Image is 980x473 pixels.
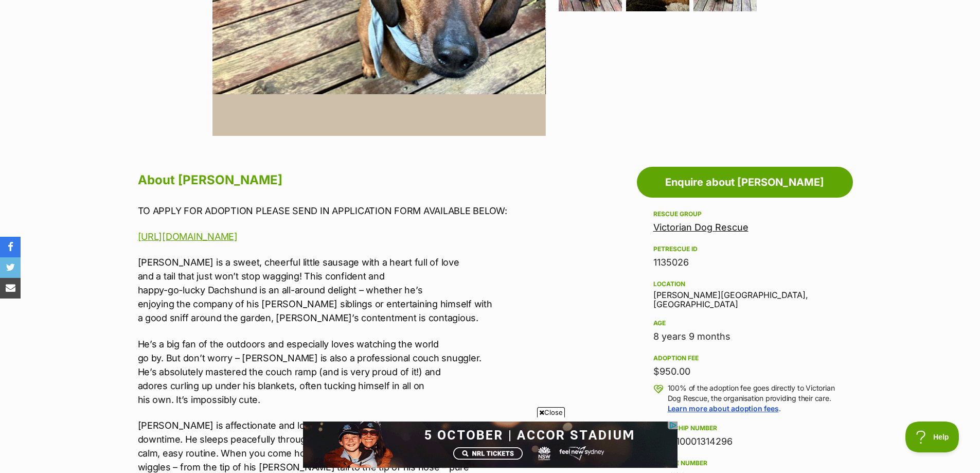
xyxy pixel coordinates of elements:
[653,434,836,449] div: 953010001314296
[653,354,836,362] div: Adoption fee
[303,422,678,468] iframe: Advertisement
[138,169,563,191] h2: About [PERSON_NAME]
[653,459,836,467] div: Source number
[653,319,836,327] div: Age
[905,422,959,452] iframe: Help Scout Beacon - Open
[653,424,836,432] div: Microchip number
[78,65,154,129] img: https://img.kwcdn.com/product/fancy/527c14bd-73be-4e52-ab70-621f96da50a9.jpg?imageMogr2/strip/siz...
[653,278,836,309] div: [PERSON_NAME][GEOGRAPHIC_DATA], [GEOGRAPHIC_DATA]
[537,407,565,417] span: Close
[668,404,779,413] a: Learn more about adoption fees
[653,222,749,233] a: Victorian Dog Rescue
[138,255,563,325] p: [PERSON_NAME] is a sweet, cheerful little sausage with a heart full of love and a tail that just ...
[653,364,836,379] div: $950.00
[138,337,563,407] p: He’s a big fan of the outdoors and especially loves watching the world go by. But don’t worry – [...
[653,245,836,253] div: PetRescue ID
[653,280,836,288] div: Location
[653,210,836,218] div: Rescue group
[138,231,238,242] a: [URL][DOMAIN_NAME]
[637,167,853,198] a: Enquire about [PERSON_NAME]
[138,204,563,218] p: TO APPLY FOR ADOPTION PLEASE SEND IN APPLICATION FORM AVAILABLE BELOW:
[668,383,836,414] p: 100% of the adoption fee goes directly to Victorian Dog Rescue, the organisation providing their ...
[653,329,836,344] div: 8 years 9 months
[653,255,836,270] div: 1135026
